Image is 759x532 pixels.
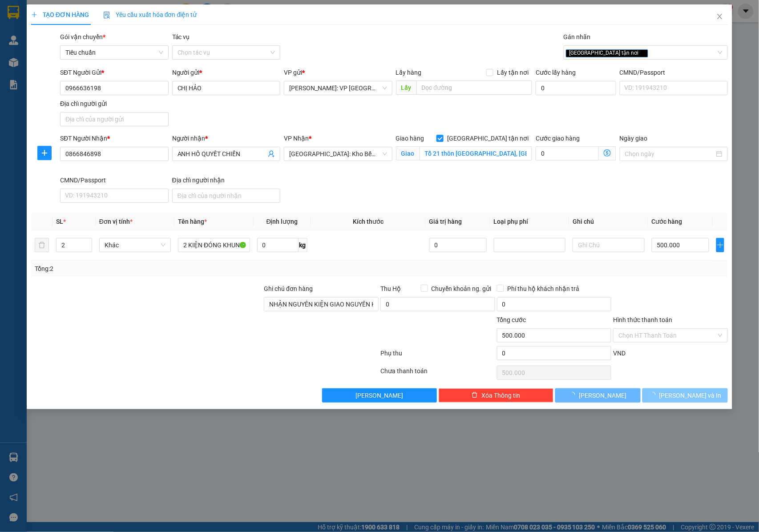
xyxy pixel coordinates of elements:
span: Yêu cầu xuất hóa đơn điện tử [103,11,197,18]
label: Cước giao hàng [536,135,580,142]
span: close [640,51,645,55]
span: [GEOGRAPHIC_DATA] tận nơi [444,133,532,143]
th: Loại phụ phí [490,213,569,230]
button: [PERSON_NAME] [555,388,641,403]
span: CSKH: [18,35,210,69]
span: VND [613,350,626,357]
input: Địa chỉ của người nhận [172,189,281,203]
span: [GEOGRAPHIC_DATA] tận nơi [566,49,648,57]
span: close [716,13,723,20]
div: CMND/Passport [620,68,728,77]
div: Chưa thanh toán [379,366,496,382]
span: Tổng cước [497,316,526,323]
span: plus [38,149,51,157]
span: Nha Trang: Kho Bến Xe Phía Nam [289,147,387,161]
input: Cước lấy hàng [536,81,616,95]
span: Gói vận chuyển [60,33,105,40]
th: Ghi chú [569,213,648,230]
label: Tác vụ [172,33,190,40]
span: Định lượng [266,218,298,225]
span: user-add [268,150,275,157]
input: 0 [429,238,487,252]
div: CMND/Passport [60,175,169,185]
label: Gán nhãn [564,33,591,40]
strong: BIÊN NHẬN VẬN CHUYỂN BẢO AN EXPRESS [30,13,197,23]
input: Giao tận nơi [420,146,532,161]
label: Hình thức thanh toán [613,316,672,323]
button: Close [707,4,732,29]
button: delete [35,238,49,252]
div: SĐT Người Gửi [60,68,169,77]
span: Chuyển khoản ng. gửi [428,284,495,294]
span: [PERSON_NAME] [579,391,626,400]
button: deleteXóa Thông tin [439,388,553,403]
span: Thu Hộ [380,285,401,292]
input: Địa chỉ của người gửi [60,112,169,126]
span: Giao hàng [396,135,424,142]
span: TẠO ĐƠN HÀNG [31,11,89,18]
span: Đơn vị tính [99,218,133,225]
input: Ngày giao [625,149,715,159]
div: Địa chỉ người gửi [60,99,169,109]
button: [PERSON_NAME] và In [642,388,728,403]
span: Cước hàng [652,218,682,225]
input: Ghi chú đơn hàng [264,297,379,311]
span: dollar-circle [604,149,611,157]
span: Hồ Chí Minh: VP Quận Tân Bình [289,81,387,95]
label: Ngày giao [620,135,648,142]
span: loading [569,392,579,398]
span: Lấy tận nơi [493,68,532,77]
div: Người gửi [172,68,281,77]
div: VP gửi [284,68,392,77]
div: Người nhận [172,133,281,143]
span: Tiêu chuẩn [65,46,163,59]
span: Phí thu hộ khách nhận trả [504,284,583,294]
input: Ghi Chú [573,238,644,252]
span: Khác [105,238,166,252]
span: Lấy hàng [396,69,422,76]
span: [PERSON_NAME] và In [659,391,722,400]
div: Tổng: 2 [35,264,293,274]
input: Dọc đường [416,81,532,95]
button: plus [37,146,52,160]
span: Giao [396,146,420,161]
div: Địa chỉ người nhận [172,175,281,185]
span: plus [31,12,37,18]
input: VD: Bàn, Ghế [178,238,250,252]
span: loading [650,392,659,398]
span: kg [299,238,307,252]
span: Xóa Thông tin [481,391,520,400]
button: plus [716,238,725,252]
img: icon [103,12,110,19]
button: [PERSON_NAME] [322,388,437,403]
span: Giá trị hàng [429,218,462,225]
span: [PERSON_NAME] [356,391,404,400]
span: Lấy [396,81,416,95]
input: Cước giao hàng [536,146,599,161]
strong: (Công Ty TNHH Chuyển Phát Nhanh Bảo An - MST: 0109597835) [27,25,199,32]
span: delete [472,392,478,399]
label: Cước lấy hàng [536,69,576,76]
span: Tên hàng [178,218,207,225]
span: [PHONE_NUMBER] (7h - 21h) [58,35,210,69]
label: Ghi chú đơn hàng [264,285,313,292]
span: Kích thước [353,218,384,225]
span: VP Nhận [284,135,309,142]
div: Phụ thu [379,348,496,364]
span: plus [717,242,724,249]
span: SL [56,218,63,225]
div: SĐT Người Nhận [60,133,169,143]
